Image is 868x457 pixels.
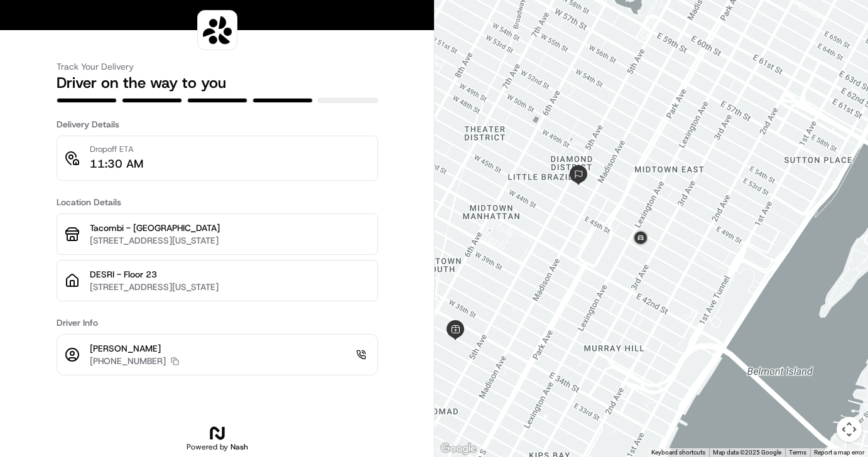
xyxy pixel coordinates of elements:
[57,196,378,208] h3: Location Details
[90,234,370,247] p: [STREET_ADDRESS][US_STATE]
[90,144,143,155] p: Dropoff ETA
[438,441,479,457] a: Open this area in Google Maps (opens a new window)
[90,342,179,355] p: [PERSON_NAME]
[789,449,806,456] a: Terms (opens in new tab)
[90,222,370,234] p: Tacombi - [GEOGRAPHIC_DATA]
[187,442,248,452] h2: Powered by
[90,355,166,367] p: [PHONE_NUMBER]
[438,441,479,457] img: Google
[90,268,370,281] p: DESRI - Floor 23
[57,60,378,73] h3: Track Your Delivery
[57,118,378,131] h3: Delivery Details
[90,155,143,173] p: 11:30 AM
[651,448,705,457] button: Keyboard shortcuts
[57,73,378,93] h2: Driver on the way to you
[57,316,378,329] h3: Driver Info
[713,449,781,456] span: Map data ©2025 Google
[90,281,370,293] p: [STREET_ADDRESS][US_STATE]
[814,449,864,456] a: Report a map error
[231,442,248,452] span: Nash
[837,417,862,442] button: Map camera controls
[200,13,234,47] img: logo-public_tracking_screen-Sharebite-1703187580717.png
